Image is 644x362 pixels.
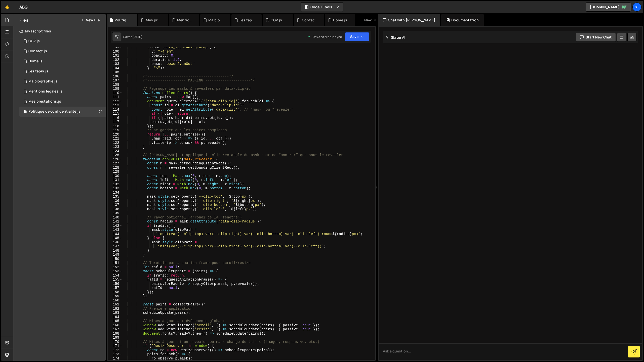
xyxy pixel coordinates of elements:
div: 16686/46111.js [19,56,106,66]
div: 115 [108,112,123,116]
div: 120 [108,132,123,137]
div: 103 [108,62,123,66]
div: 148 [108,249,123,253]
div: 16686/46109.js [19,76,106,86]
div: 16686/46222.js [19,97,106,107]
button: Code + Tools [301,3,343,12]
div: 165 [108,319,123,323]
div: Dev and prod in sync [308,35,342,39]
div: 137 [108,203,123,207]
div: Les tapis.js [239,18,256,23]
h2: Slater AI [385,35,406,40]
div: Mes prestations.js [28,99,61,104]
div: 142 [108,224,123,228]
div: 135 [108,195,123,199]
div: 131 [108,178,123,182]
div: Contact.js [28,49,47,54]
div: Saved [123,35,142,39]
div: Ma biographie.js [208,18,224,23]
div: 138 [108,207,123,211]
div: 114 [108,108,123,112]
div: 16686/46408.js [19,86,106,97]
div: 150 [108,257,123,261]
div: 101 [108,54,123,58]
div: [DATE] [132,35,142,39]
div: 125 [108,153,123,157]
div: 16686/46215.js [19,46,106,56]
div: 151 [108,261,123,265]
div: 106 [108,74,123,79]
div: 154 [108,274,123,278]
div: 16686/46185.js [19,66,106,76]
div: Documentation [441,14,484,26]
div: Politique de confidentialité.js [28,109,80,114]
div: 139 [108,211,123,215]
div: 127 [108,161,123,166]
div: 172 [108,348,123,352]
div: 161 [108,302,123,307]
h2: Files [19,17,28,23]
div: 167 [108,327,123,332]
div: CGV.js [28,39,40,43]
div: 156 [108,282,123,286]
button: New File [81,18,100,22]
a: St [632,3,641,12]
a: [DOMAIN_NAME] [586,3,631,12]
div: 170 [108,340,123,344]
div: Les tapis.js [28,69,48,74]
div: Chat with [PERSON_NAME] [378,14,440,26]
div: 153 [108,269,123,274]
div: Contact.js [302,18,318,23]
div: 99 [108,45,123,50]
div: 107 [108,78,123,83]
div: 117 [108,120,123,124]
div: 145 [108,236,123,240]
div: 116 [108,116,123,120]
div: 130 [108,174,123,178]
a: 🤙 [1,1,13,13]
div: 124 [108,149,123,153]
div: 163 [108,311,123,315]
div: 157 [108,286,123,290]
div: 169 [108,336,123,340]
div: Javascript files [13,26,106,36]
div: 109 [108,87,123,91]
div: 149 [108,253,123,257]
div: 16686/46410.js [19,36,106,46]
div: 162 [108,307,123,311]
div: 110 [108,91,123,95]
div: 123 [108,145,123,149]
div: Home.js [333,18,347,23]
div: Mentions légales.js [28,89,63,94]
div: Ma biographie.js [28,79,58,84]
div: 168 [108,332,123,336]
div: 171 [108,344,123,348]
div: 121 [108,137,123,141]
div: 118 [108,124,123,128]
div: 104 [108,66,123,70]
button: Save [345,32,369,41]
div: 129 [108,170,123,174]
div: 122 [108,141,123,145]
div: 155 [108,278,123,282]
div: 16686/46409.js [19,107,106,117]
div: 174 [108,356,123,361]
div: 132 [108,182,123,187]
div: 164 [108,315,123,319]
div: 112 [108,99,123,104]
div: Politique de confidentialité.js [115,18,131,23]
div: 136 [108,199,123,203]
div: 113 [108,103,123,108]
div: Mes prestations.js [146,18,162,23]
div: 141 [108,219,123,224]
div: 158 [108,290,123,294]
div: 134 [108,191,123,195]
span: 1 [24,110,27,114]
button: Start new chat [576,33,616,42]
div: 159 [108,294,123,298]
div: 119 [108,128,123,132]
div: Mentions légales.js [177,18,193,23]
div: 133 [108,186,123,191]
div: 102 [108,58,123,62]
